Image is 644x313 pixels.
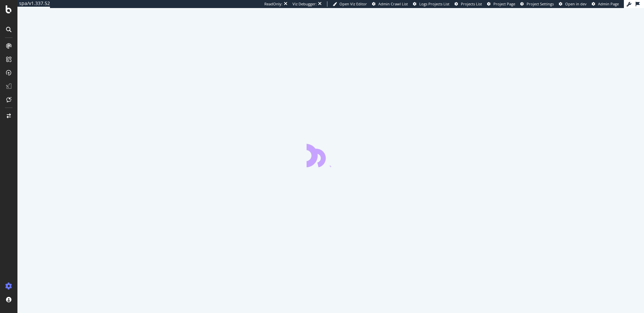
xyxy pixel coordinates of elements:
span: Logs Projects List [419,1,449,6]
span: Projects List [461,1,482,6]
a: Logs Projects List [413,1,449,7]
a: Open Viz Editor [333,1,367,7]
div: animation [307,143,355,167]
div: Viz Debugger: [292,1,317,7]
span: Admin Page [598,1,619,6]
span: Admin Crawl List [378,1,408,6]
span: Open in dev [565,1,587,6]
a: Projects List [454,1,482,7]
a: Admin Crawl List [372,1,408,7]
a: Project Page [487,1,515,7]
span: Project Settings [527,1,554,6]
span: Project Page [493,1,515,6]
a: Project Settings [520,1,554,7]
a: Open in dev [559,1,587,7]
a: Admin Page [592,1,619,7]
div: ReadOnly: [264,1,282,7]
span: Open Viz Editor [339,1,367,6]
